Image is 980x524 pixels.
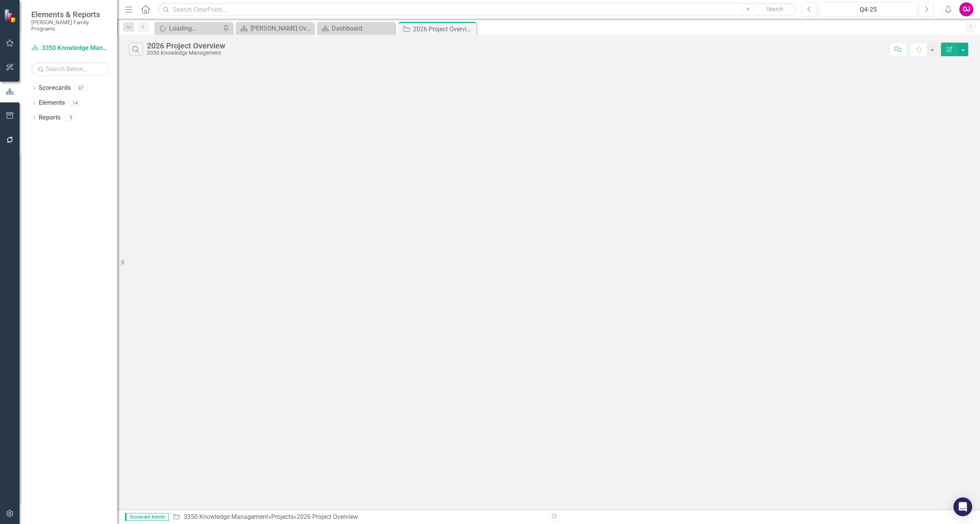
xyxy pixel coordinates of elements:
[819,2,917,16] button: Q4-25
[173,513,543,522] div: » »
[64,114,77,121] div: 5
[147,41,225,50] div: 2026 Project Overview
[959,2,973,16] button: OJ
[169,23,221,33] div: Loading...
[184,513,268,520] a: 3350 Knowledge Management
[39,113,61,122] a: Reports
[39,98,65,107] a: Elements
[822,5,914,14] div: Q4-25
[156,23,221,33] a: Loading...
[297,513,358,520] div: 2026 Project Overview
[31,62,109,76] input: Search Below...
[31,19,109,32] small: [PERSON_NAME] Family Programs
[31,10,109,19] span: Elements & Reports
[39,84,71,93] a: Scorecards
[250,23,312,33] div: [PERSON_NAME] Overview
[69,100,81,106] div: 14
[767,6,783,12] span: Search
[75,85,87,91] div: 97
[158,3,796,16] input: Search ClearPoint...
[271,513,293,520] a: Projects
[238,23,312,33] a: [PERSON_NAME] Overview
[4,9,18,22] img: ClearPoint Strategy
[332,23,393,33] div: Dashboard
[755,4,794,15] button: Search
[147,50,225,56] div: 3350 Knowledge Management
[413,24,474,34] div: 2026 Project Overview
[125,513,169,521] span: Scorecard Admin
[319,23,393,33] a: Dashboard
[31,44,109,53] a: 3350 Knowledge Management
[953,497,972,516] div: Open Intercom Messenger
